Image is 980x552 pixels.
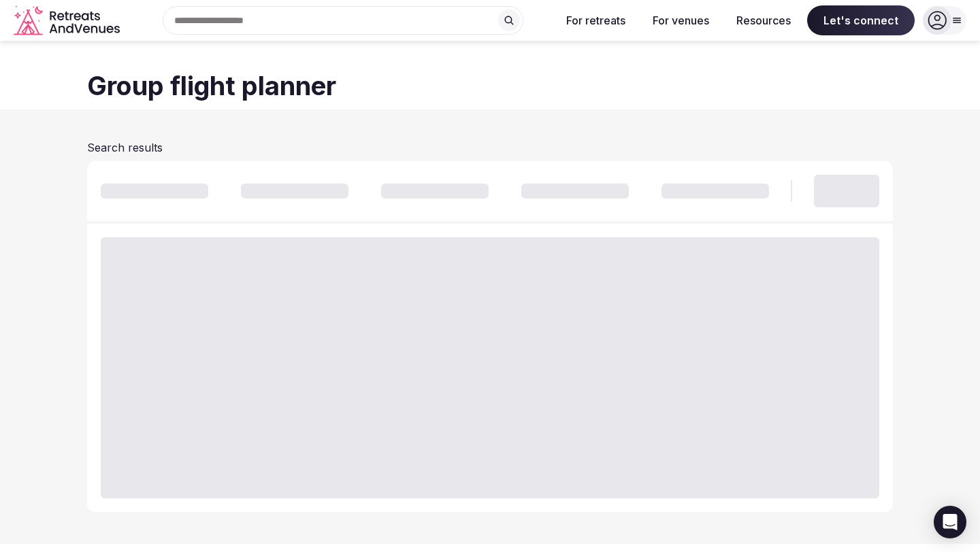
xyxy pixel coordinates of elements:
[87,141,163,154] span: Search results
[807,5,915,35] span: Let's connect
[14,5,122,36] a: Visit the homepage
[642,5,720,35] button: For venues
[14,5,122,36] svg: Retreats and Venues company logo
[555,5,636,35] button: For retreats
[934,506,966,538] div: Open Intercom Messenger
[725,5,802,35] button: Resources
[87,68,893,104] h1: Group flight planner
